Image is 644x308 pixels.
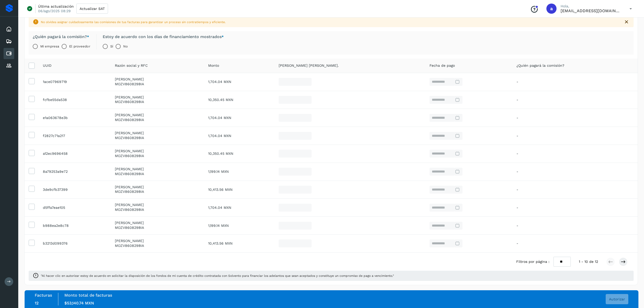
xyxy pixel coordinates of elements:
span: UUID [43,63,51,68]
span: - [516,187,518,192]
td: 10,413.56 MXN [204,234,275,252]
p: acruz@pakmailcentrooperativo.com [561,8,621,13]
span: Actualizar SAT [80,7,105,10]
span: Razón social y RFC [115,63,148,68]
p: VICENTE MORALES ZAVALA [115,167,200,171]
label: Facturas [35,293,52,298]
span: - [516,241,518,245]
span: 7dcb7ec6-f93f-4c74-8d96-3de9cfb37399 [43,187,68,192]
p: VICENTE MORALES ZAVALA [115,149,200,153]
span: d1e2eef6-8fb4-4ac2-a5c4-e1a063678e3b [43,116,68,120]
span: MOZV860829BIA [115,208,144,212]
label: Mi empresa [40,41,59,52]
span: - [516,80,518,84]
span: Monto [208,63,219,68]
button: Actualizar SAT [76,4,108,14]
span: 1 - 10 de 12 [579,259,598,264]
td: 10,413.56 MXN [204,181,275,199]
span: MOZV860829BIA [115,100,144,104]
span: - [516,169,518,174]
p: VICENTE MORALES ZAVALA [115,239,200,243]
label: ¿Quién pagará la comisión? [33,34,90,39]
span: MOZV860829BIA [115,190,144,194]
span: e88d0793-1700-4fb4-b43c-1ace07969719 [43,80,67,84]
span: 12 [35,301,39,305]
p: Última actualización [38,4,74,9]
p: Hola, [561,4,621,8]
span: Filtros por página : [516,259,549,264]
span: d93722a0-0438-4583-9b01-fcfbe55da538 [43,98,67,102]
div: Cuentas por pagar [4,48,14,59]
td: 10,350.45 MXN [204,91,275,109]
span: MOZV860829BIA [115,82,144,86]
button: Autorizar [606,294,628,304]
p: VICENTE MORALES ZAVALA [115,203,200,207]
label: Sí [110,41,113,52]
span: $53,140.74 MXN [64,301,94,305]
span: - [516,206,518,210]
p: 06/ago/2025 08:29 [38,9,71,13]
td: 10,350.45 MXN [204,145,275,163]
span: 7de398dc-0ab2-4a53-9de6-8a79253a9e72 [43,169,68,174]
label: No [123,41,128,52]
div: No olvides asignar cuidadosamente las comisiones de tus facturas para garantizar un proceso sin c... [41,20,619,24]
span: 69e24602-daf1-4f52-b9c5-b3213d099376 [43,241,68,245]
span: MOZV860829BIA [115,136,144,140]
td: 1,199.14 MXN [204,217,275,235]
label: Monto total de facturas [64,293,112,298]
span: d077f384-3ede-4e83-b021-f2827c71a217 [43,134,65,138]
td: 1,704.04 MXN [204,199,275,217]
p: VICENTE MORALES ZAVALA [115,95,200,99]
div: Proveedores [4,60,14,71]
label: El proveedor [69,41,90,52]
div: Inicio [4,24,14,35]
td: 1,704.04 MXN [204,73,275,91]
span: - [516,224,518,228]
span: - [516,151,518,156]
p: VICENTE MORALES ZAVALA [115,131,200,135]
span: Autorizar [609,297,625,301]
td: 1,704.04 MXN [204,127,275,145]
span: 7b9ece16-e479-458d-932f-d5ffa7eae105 [43,206,65,210]
p: VICENTE MORALES ZAVALA [115,77,200,81]
span: "Al hacer clic en autorizar estoy de acuerdo en solicitar la disposición de los fondos de mi cuen... [41,273,630,278]
span: ¿Quién pagará la comisión? [516,63,564,68]
span: 84234f18-dff4-4055-bbb9-a12ec9696458 [43,151,68,156]
p: VICENTE MORALES ZAVALA [115,185,200,189]
span: MOZV860829BIA [115,244,144,248]
span: - [516,116,518,120]
p: VICENTE MORALES ZAVALA [115,221,200,225]
div: Embarques [4,36,14,47]
td: 1,199.14 MXN [204,163,275,181]
span: 792824f7-4f5b-4909-90c7-b988ea2e8c78 [43,224,69,228]
span: MOZV860829BIA [115,154,144,158]
span: MOZV860829BIA [115,226,144,230]
span: MOZV860829BIA [115,118,144,122]
td: 1,704.04 MXN [204,109,275,127]
span: MOZV860829BIA [115,172,144,176]
label: Estoy de acuerdo con los días de financiamiento mostrados [103,34,224,39]
p: VICENTE MORALES ZAVALA [115,113,200,117]
span: [PERSON_NAME] [PERSON_NAME]. [279,63,339,68]
span: - [516,98,518,102]
span: Fecha de pago [430,63,455,68]
span: - [516,134,518,138]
